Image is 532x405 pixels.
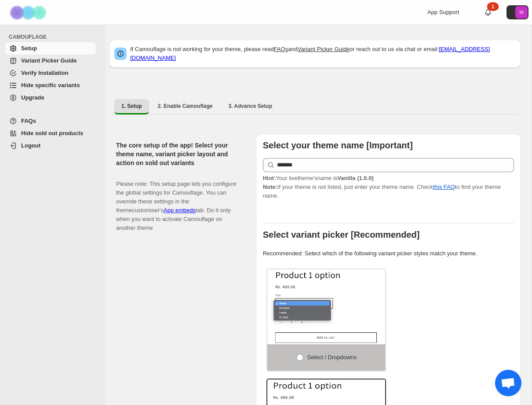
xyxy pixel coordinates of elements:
span: Your live theme's name is [263,175,374,181]
div: Open chat [495,370,521,396]
span: App Support [427,9,459,15]
span: Hide sold out products [21,130,84,136]
span: 2. Enable Camouflage [158,103,213,110]
a: Hide specific variants [5,79,96,92]
span: Variant Picker Guide [21,57,77,64]
img: Select / Dropdowns [267,269,386,344]
span: Select / Dropdowns [307,354,357,361]
a: Hide sold out products [5,127,96,140]
span: Hide specific variants [21,82,80,88]
a: Variant Picker Guide [298,46,350,52]
a: Variant Picker Guide [5,55,96,67]
h2: The core setup of the app! Select your theme name, variant picker layout and action on sold out v... [116,141,242,167]
strong: Hint: [263,175,276,181]
p: Please note: This setup page lets you configure the global settings for Camouflage. You can overr... [116,171,242,232]
div: 1 [487,2,499,11]
a: App embeds [164,207,196,214]
a: FAQs [274,46,288,52]
span: Upgrade [21,94,44,101]
button: Avatar with initials M [506,5,528,19]
a: 1 [484,8,492,17]
a: Setup [5,42,96,55]
b: Select variant picker [Recommended] [263,230,420,239]
img: Camouflage [7,0,51,25]
p: If your theme is not listed, just enter your theme name. Check to find your theme name. [263,174,514,200]
a: Verify Installation [5,67,96,79]
a: Logout [5,140,96,152]
span: 3. Advance Setup [228,103,272,110]
a: Upgrade [5,92,96,104]
span: CAMOUFLAGE [9,33,99,40]
a: this FAQ [433,184,455,190]
p: Recommended: Select which of the following variant picker styles match your theme. [263,249,514,258]
strong: Vanilla (1.0.0) [337,175,373,181]
text: M [519,10,523,15]
span: 1. Setup [121,103,142,110]
b: Select your theme name [Important] [263,140,413,150]
span: Logout [21,142,40,149]
strong: Note: [263,184,277,190]
span: Setup [21,45,37,52]
span: Verify Installation [21,70,69,76]
a: FAQs [5,115,96,127]
span: Avatar with initials M [515,6,528,18]
span: FAQs [21,118,36,124]
p: If Camouflage is not working for your theme, please read and or reach out to us via chat or email: [130,45,516,63]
